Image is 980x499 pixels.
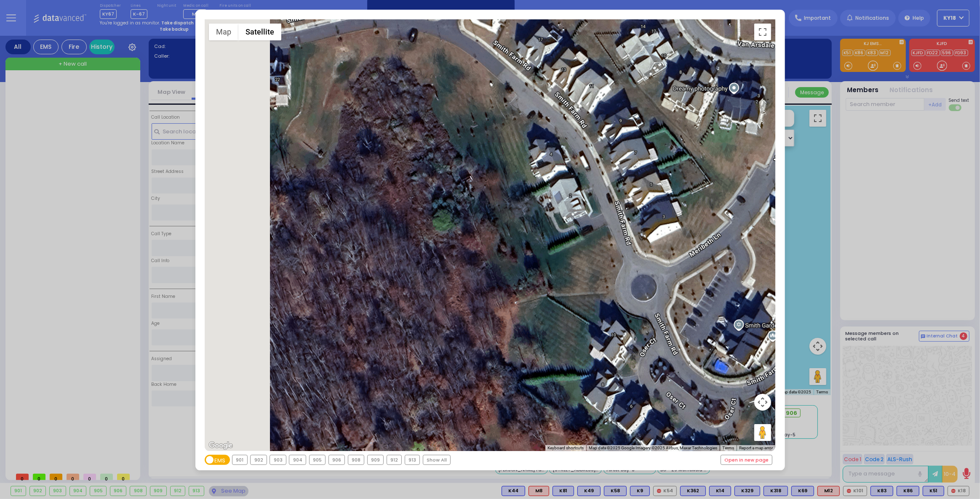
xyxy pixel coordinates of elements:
[387,455,402,464] div: 912
[423,455,451,464] div: Show All
[310,455,326,464] div: 905
[405,455,420,464] div: 913
[207,440,235,451] a: Open this area in Google Maps (opens a new window)
[209,24,238,40] button: Show street map
[754,24,771,40] button: Toggle fullscreen view
[739,446,773,450] a: Report a map error
[207,440,235,451] img: Google
[589,446,717,450] span: Map data ©2025 Google Imagery ©2025 Airbus, Maxar Technologies
[754,424,771,441] button: Drag Pegman onto the map to open Street View
[270,455,286,464] div: 903
[547,445,584,451] button: Keyboard shortcuts
[329,455,345,464] div: 906
[722,446,734,450] a: Terms
[238,24,281,40] button: Show satellite imagery
[251,455,267,464] div: 902
[232,455,247,464] div: 901
[754,394,771,411] button: Map camera controls
[289,455,306,464] div: 904
[721,455,772,464] a: Open in new page
[348,455,364,464] div: 908
[368,455,384,464] div: 909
